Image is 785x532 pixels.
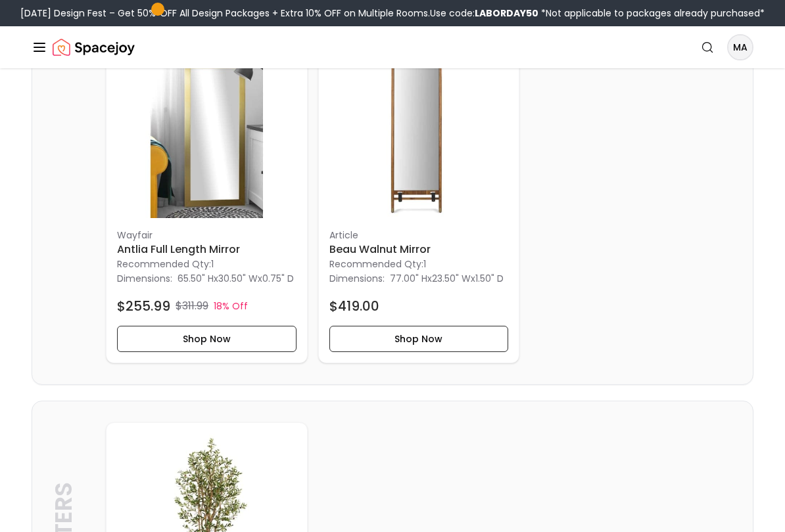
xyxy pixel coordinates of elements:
[475,7,538,20] b: LABORDAY50
[117,271,172,286] p: Dimensions:
[218,272,258,285] span: 30.50" W
[430,7,538,20] span: Use code:
[53,34,135,60] a: Spacejoy
[728,35,752,59] span: MA
[329,39,509,218] img: Beau Walnut Mirror image
[117,242,297,257] h6: Antlia Full Length Mirror
[727,34,753,60] button: MA
[117,39,297,218] img: Antlia Full Length Mirror image
[20,7,765,20] div: [DATE] Design Fest – Get 50% OFF All Design Packages + Extra 10% OFF on Multiple Rooms.
[178,272,214,285] span: 65.50" H
[117,326,297,352] button: Shop Now
[390,272,504,285] p: x x
[178,272,294,285] p: x x
[53,34,135,60] img: Spacejoy Logo
[538,7,765,20] span: *Not applicable to packages already purchased*
[390,272,427,285] span: 77.00" H
[329,257,509,271] p: Recommended Qty: 1
[329,297,379,315] h4: $419.00
[475,272,504,285] span: 1.50" D
[329,271,385,286] p: Dimensions:
[432,272,471,285] span: 23.50" W
[318,28,520,363] a: Beau Walnut Mirror imageArticleBeau Walnut MirrorRecommended Qty:1Dimensions:77.00" Hx23.50" Wx1....
[318,28,520,363] div: Beau Walnut Mirror
[329,229,509,242] p: Article
[176,298,208,314] p: $311.99
[117,229,297,242] p: Wayfair
[214,299,248,313] p: 18% Off
[106,28,308,363] a: Antlia Full Length Mirror imageWayfairAntlia Full Length MirrorRecommended Qty:1Dimensions:65.50"...
[329,326,509,352] button: Shop Now
[117,257,297,271] p: Recommended Qty: 1
[117,297,170,315] h4: $255.99
[32,26,753,68] nav: Global
[262,272,294,285] span: 0.75" D
[329,242,509,257] h6: Beau Walnut Mirror
[106,28,308,363] div: Antlia Full Length Mirror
